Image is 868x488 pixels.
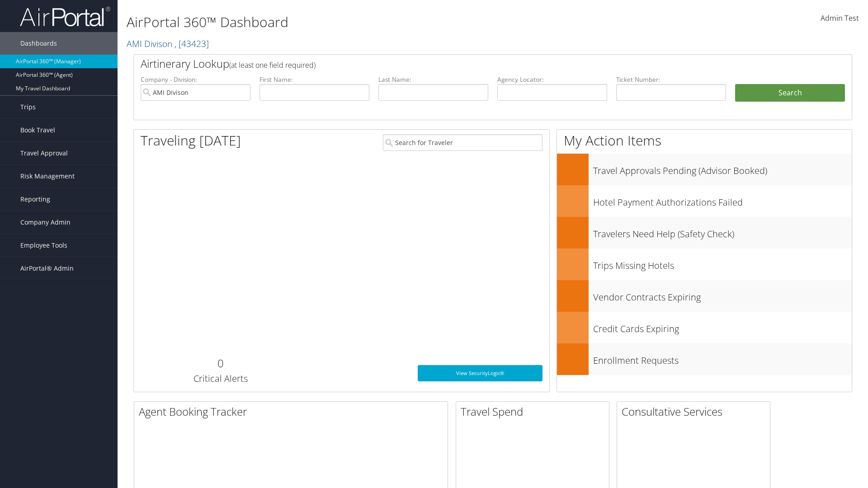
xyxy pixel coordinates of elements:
span: Travel Approval [20,142,68,164]
h3: Travel Approvals Pending (Advisor Booked) [593,160,852,177]
a: Travel Approvals Pending (Advisor Booked) [557,154,852,185]
h2: Agent Booking Tracker [139,404,448,419]
h2: Airtinerary Lookup [141,56,785,71]
h3: Critical Alerts [141,372,300,385]
a: View SecurityLogic® [418,365,542,381]
span: AirPortal® Admin [20,257,74,280]
span: Trips [20,96,36,118]
a: Travelers Need Help (Safety Check) [557,217,852,249]
a: Hotel Payment Authorizations Failed [557,185,852,217]
h3: Credit Cards Expiring [593,318,852,335]
span: Company Admin [20,211,71,234]
span: Employee Tools [20,234,67,257]
a: Trips Missing Hotels [557,249,852,280]
h2: 0 [141,356,300,371]
a: Vendor Contracts Expiring [557,280,852,312]
label: Agency Locator: [497,75,607,84]
label: Ticket Number: [616,75,726,84]
h3: Vendor Contracts Expiring [593,286,852,304]
a: Enrollment Requests [557,343,852,375]
a: Credit Cards Expiring [557,312,852,343]
a: Admin Test [821,5,859,33]
a: AMI Divison [127,38,209,50]
h1: AirPortal 360™ Dashboard [127,13,615,32]
span: Reporting [20,188,50,211]
h3: Travelers Need Help (Safety Check) [593,223,852,240]
span: Dashboards [20,32,57,55]
h3: Enrollment Requests [593,350,852,367]
button: Search [735,84,845,102]
h3: Hotel Payment Authorizations Failed [593,192,852,209]
span: , [ 43423 ] [175,38,209,50]
span: (at least one field required) [229,60,316,70]
h3: Trips Missing Hotels [593,255,852,272]
span: Book Travel [20,119,55,141]
span: Risk Management [20,165,75,188]
h1: My Action Items [557,131,852,150]
h2: Travel Spend [461,404,609,419]
span: Admin Test [821,13,859,23]
h2: Consultative Services [622,404,770,419]
img: airportal-logo.png [20,6,110,27]
input: Search for Traveler [383,134,542,151]
label: Company - Division: [141,75,250,84]
label: First Name: [259,75,369,84]
label: Last Name: [378,75,488,84]
h1: Traveling [DATE] [141,131,241,150]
